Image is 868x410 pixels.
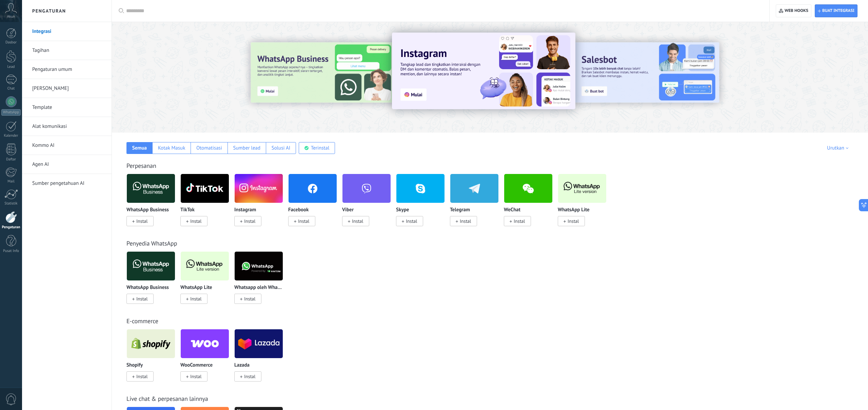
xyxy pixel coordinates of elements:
[180,251,234,312] div: WhatsApp Lite
[127,250,175,282] img: logo_main.png
[244,218,255,224] span: Instal
[234,329,288,390] div: Lazada
[1,249,21,253] div: Pusat Info
[514,218,525,224] span: Instal
[289,172,337,205] img: facebook.png
[22,136,112,155] li: Kommo AI
[32,117,105,136] a: Alat komunikasi
[396,174,450,234] div: Skype
[342,174,396,234] div: Viber
[32,79,105,98] a: [PERSON_NAME]
[233,145,261,151] div: Sumber lead
[406,218,417,224] span: Instal
[190,373,201,379] span: Instal
[504,172,552,205] img: wechat.png
[126,363,143,368] p: Shopify
[504,207,520,213] p: WeChat
[1,40,21,45] div: Dasbor
[785,8,808,14] span: Web hooks
[568,218,579,224] span: Instal
[22,174,112,193] li: Sumber pengetahuan AI
[342,172,391,205] img: viber.png
[22,22,112,41] li: Integrasi
[776,4,811,17] button: Web hooks
[558,174,612,234] div: WhatsApp Lite
[7,15,15,19] span: Akun
[392,33,575,109] img: Slide 1
[234,174,288,234] div: Instagram
[180,285,212,291] p: WhatsApp Lite
[827,145,851,151] div: Urutkan
[126,207,169,213] p: WhatsApp Business
[127,327,175,360] img: logo_main.png
[22,155,112,174] li: Agen AI
[190,218,201,224] span: Instal
[32,155,105,174] a: Agen AI
[32,174,105,193] a: Sumber pengetahuan AI
[32,136,105,155] a: Kommo AI
[181,250,229,282] img: logo_main.png
[396,172,445,205] img: skype.png
[180,207,195,213] p: TikTok
[1,179,21,184] div: Mail
[190,296,201,302] span: Instal
[504,174,558,234] div: WeChat
[244,296,255,302] span: Instal
[126,317,158,325] a: E-commerce
[460,218,471,224] span: Instal
[311,145,330,151] div: Terinstal
[126,395,208,403] a: Live chat & perpesanan lainnya
[132,145,147,151] div: Semua
[126,329,180,390] div: Shopify
[1,201,21,206] div: Statistik
[822,8,854,14] span: Buat integrasi
[244,373,255,379] span: Instal
[450,174,504,234] div: Telegram
[32,22,105,41] a: Integrasi
[181,172,229,205] img: logo_main.png
[234,251,288,312] div: Whatsapp oleh Whatcrm dan Telphin
[136,218,147,224] span: Instal
[196,145,222,151] div: Otomatisasi
[126,239,177,247] a: Penyedia WhatsApp
[22,117,112,136] li: Alat komunikasi
[235,172,283,205] img: instagram.png
[126,174,180,234] div: WhatsApp Business
[1,109,21,116] div: WhatsApp
[180,363,213,368] p: WooCommerce
[126,251,180,312] div: WhatsApp Business
[136,373,147,379] span: Instal
[234,285,283,291] p: Whatsapp oleh Whatcrm dan Telphin
[181,327,229,360] img: logo_main.png
[32,41,105,60] a: Tagihan
[126,285,169,291] p: WhatsApp Business
[1,65,21,69] div: Lead
[22,98,112,117] li: Template
[180,329,234,390] div: WooCommerce
[180,174,234,234] div: TikTok
[1,225,21,230] div: Pengaturan
[32,98,105,117] a: Template
[558,207,590,213] p: WhatsApp Lite
[575,42,719,103] img: Slide 2
[396,207,409,213] p: Skype
[288,207,309,213] p: Facebook
[815,4,857,17] button: Buat integrasi
[235,250,283,282] img: logo_main.png
[234,363,250,368] p: Lazada
[234,207,256,213] p: Instagram
[22,60,112,79] li: Pengaturan umum
[1,157,21,162] div: Daftar
[298,218,309,224] span: Instal
[342,207,354,213] p: Viber
[32,60,105,79] a: Pengaturan umum
[235,327,283,360] img: logo_main.png
[558,172,606,205] img: logo_main.png
[288,174,342,234] div: Facebook
[126,162,156,170] a: Perpesanan
[352,218,363,224] span: Instal
[272,145,290,151] div: Solusi AI
[158,145,185,151] div: Kotak Masuk
[450,172,498,205] img: telegram.png
[22,41,112,60] li: Tagihan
